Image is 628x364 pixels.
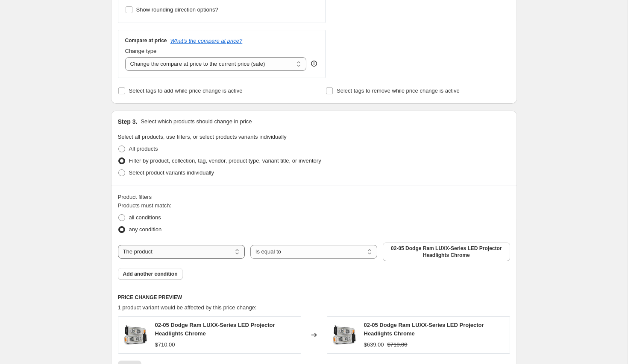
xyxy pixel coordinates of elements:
[388,245,505,259] span: 02-05 Dodge Ram LUXX-Series LED Projector Headlights Chrome
[118,304,257,311] span: 1 product variant would be affected by this price change:
[136,6,218,13] span: Show rounding direction options?
[129,226,162,233] span: any condition
[383,242,510,261] button: 02-05 Dodge Ram LUXX-Series LED Projector Headlights Chrome
[125,48,157,54] span: Change type
[364,322,484,337] span: 02-05 Dodge Ram LUXX-Series LED Projector Headlights Chrome
[332,322,357,348] img: 3757fc17d90bf79493f8e8048fbf0b01_80x.jpg
[337,87,460,94] span: Select tags to remove while price change is active
[129,157,321,164] span: Filter by product, collection, tag, vendor, product type, variant title, or inventory
[170,38,243,44] button: What's the compare at price?
[118,117,138,126] h2: Step 3.
[123,322,148,348] img: 3757fc17d90bf79493f8e8048fbf0b01_80x.jpg
[118,134,287,140] span: Select all products, use filters, or select products variants individually
[310,59,318,68] div: help
[129,169,214,176] span: Select product variants individually
[129,214,161,221] span: all conditions
[118,202,172,209] span: Products must match:
[123,271,178,277] span: Add another condition
[364,341,384,349] div: $639.00
[387,341,408,349] strike: $710.00
[125,37,167,44] h3: Compare at price
[118,193,510,201] div: Product filters
[129,146,158,152] span: All products
[118,294,510,301] h6: PRICE CHANGE PREVIEW
[155,322,275,337] span: 02-05 Dodge Ram LUXX-Series LED Projector Headlights Chrome
[155,341,175,349] div: $710.00
[141,117,252,126] p: Select which products should change in price
[118,268,183,280] button: Add another condition
[129,87,243,94] span: Select tags to add while price change is active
